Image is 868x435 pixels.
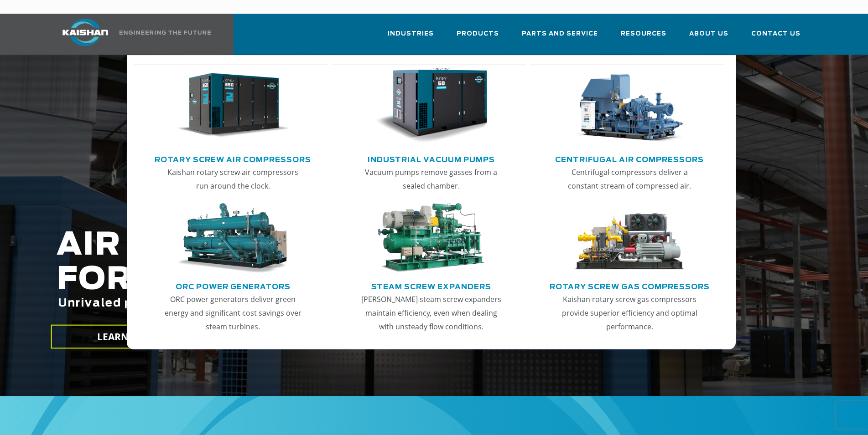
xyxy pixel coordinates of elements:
[621,29,666,39] span: Resources
[177,203,289,273] img: thumb-ORC-Power-Generators
[155,152,311,165] a: Rotary Screw Air Compressors
[573,68,686,143] img: thumb-Centrifugal-Air-Compressors
[176,279,291,292] a: ORC Power Generators
[97,330,160,343] span: LEARN MORE
[573,203,686,273] img: thumb-Rotary-Screw-Gas-Compressors
[457,22,499,53] a: Products
[51,325,206,349] a: LEARN MORE
[57,228,684,338] h2: AIR COMPRESSORS FOR THE
[457,29,499,39] span: Products
[751,29,800,39] span: Contact Us
[375,203,487,273] img: thumb-Steam-Screw-Expanders
[371,279,491,292] a: Steam Screw Expanders
[689,22,728,53] a: About Us
[558,165,701,193] p: Centrifugal compressors deliver a constant stream of compressed air.
[58,298,448,309] span: Unrivaled performance with up to 35% energy cost savings.
[689,29,728,39] span: About Us
[162,165,304,193] p: Kaishan rotary screw air compressors run around the clock.
[558,292,701,333] p: Kaishan rotary screw gas compressors provide superior efficiency and optimal performance.
[522,29,598,39] span: Parts and Service
[522,22,598,53] a: Parts and Service
[375,68,487,143] img: thumb-Industrial-Vacuum-Pumps
[51,19,120,46] img: kaishan logo
[162,292,304,333] p: ORC power generators deliver green energy and significant cost savings over steam turbines.
[177,68,289,143] img: thumb-Rotary-Screw-Air-Compressors
[368,152,495,165] a: Industrial Vacuum Pumps
[51,14,213,55] a: Kaishan USA
[388,22,434,53] a: Industries
[751,22,800,53] a: Contact Us
[621,22,666,53] a: Resources
[555,152,704,165] a: Centrifugal Air Compressors
[388,29,434,39] span: Industries
[360,165,502,193] p: Vacuum pumps remove gasses from a sealed chamber.
[550,279,710,292] a: Rotary Screw Gas Compressors
[120,31,211,35] img: Engineering the future
[360,292,502,333] p: [PERSON_NAME] steam screw expanders maintain efficiency, even when dealing with unsteady flow con...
